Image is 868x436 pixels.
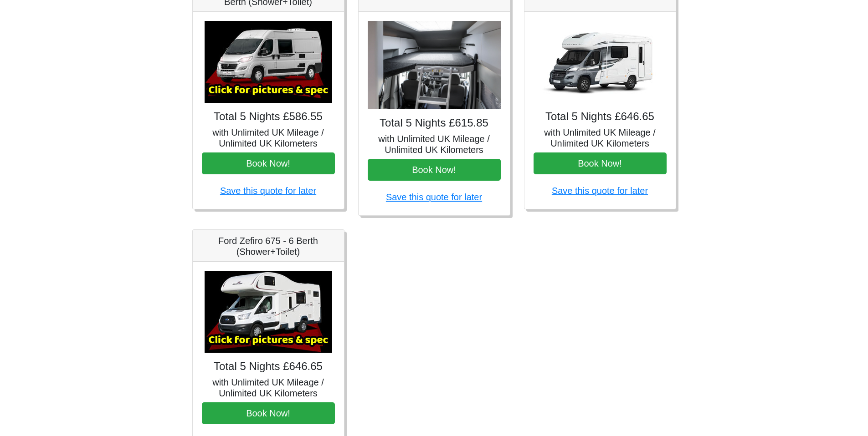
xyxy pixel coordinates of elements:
a: Save this quote for later [552,186,648,196]
h5: with Unlimited UK Mileage / Unlimited UK Kilometers [202,377,335,399]
img: VW Grand California 4 Berth [368,21,501,110]
a: Save this quote for later [386,192,482,202]
img: Ford Zefiro 675 - 6 Berth (Shower+Toilet) [205,271,332,353]
h5: Ford Zefiro 675 - 6 Berth (Shower+Toilet) [202,235,335,257]
h4: Total 5 Nights £646.65 [202,360,335,373]
h4: Total 5 Nights £646.65 [534,110,667,123]
img: Auto-trail Imala 615 - 4 Berth [536,21,664,103]
button: Book Now! [534,152,667,174]
img: Auto-Trail Expedition 67 - 4 Berth (Shower+Toilet) [205,21,332,103]
a: Save this quote for later [220,186,316,196]
h4: Total 5 Nights £615.85 [368,117,501,130]
button: Book Now! [202,402,335,424]
button: Book Now! [368,159,501,181]
h4: Total 5 Nights £586.55 [202,110,335,123]
h5: with Unlimited UK Mileage / Unlimited UK Kilometers [368,133,501,155]
button: Book Now! [202,152,335,174]
h5: with Unlimited UK Mileage / Unlimited UK Kilometers [202,127,335,149]
h5: with Unlimited UK Mileage / Unlimited UK Kilometers [534,127,667,149]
